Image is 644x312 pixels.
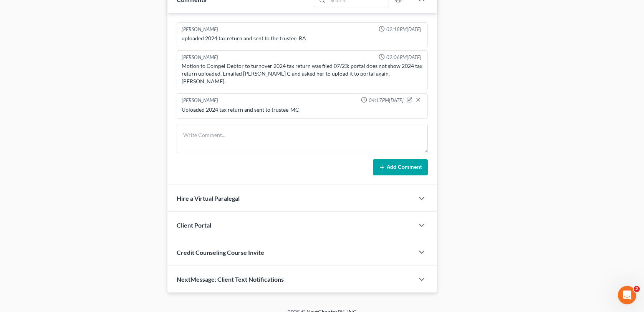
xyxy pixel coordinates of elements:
span: 04:17PM[DATE] [369,97,404,104]
div: [PERSON_NAME] [182,26,218,33]
span: Client Portal [177,221,211,229]
div: Motion to Compel Debtor to turnover 2024 tax return was filed 07/23: portal does not show 2024 ta... [182,62,422,85]
iframe: Intercom live chat [618,286,636,304]
span: Credit Counseling Course Invite [177,249,264,256]
span: 02:06PM[DATE] [386,54,421,61]
div: Uploaded 2024 tax return and sent to trustee-MC [182,106,422,114]
span: Hire a Virtual Paralegal [177,195,240,202]
span: 02:18PM[DATE] [386,26,421,33]
div: [PERSON_NAME] [182,97,218,104]
div: uploaded 2024 tax return and sent to the trustee. RA [182,35,422,42]
div: [PERSON_NAME] [182,54,218,61]
button: Add Comment [373,159,428,175]
span: NextMessage: Client Text Notifications [177,276,284,283]
span: 2 [634,286,640,292]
